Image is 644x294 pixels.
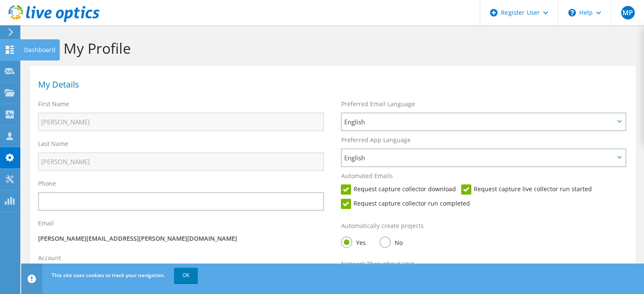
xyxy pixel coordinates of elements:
[341,100,415,108] label: Preferred Email Language
[38,100,69,108] label: First Name
[341,184,456,195] label: Request capture collector download
[341,136,410,144] label: Preferred App Language
[341,236,365,247] label: Yes
[568,9,576,16] svg: \n
[341,222,423,230] label: Automatically create projects
[38,80,623,89] h1: My Details
[34,39,627,57] h1: Edit My Profile
[461,184,591,195] label: Request capture live collector run started
[341,172,392,180] label: Automated Emails
[379,236,402,247] label: No
[344,153,614,163] span: English
[341,260,414,268] label: Network Throughput Unit
[38,234,324,243] p: [PERSON_NAME][EMAIL_ADDRESS][PERSON_NAME][DOMAIN_NAME]
[20,39,60,60] div: Dashboard
[621,6,635,19] span: MP
[38,179,56,188] label: Phone
[174,268,198,283] a: OK
[52,272,165,279] span: This site uses cookies to track your navigation.
[38,254,61,262] label: Account
[344,117,614,127] span: English
[38,140,68,148] label: Last Name
[341,199,470,209] label: Request capture collector run completed
[38,219,54,228] label: Email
